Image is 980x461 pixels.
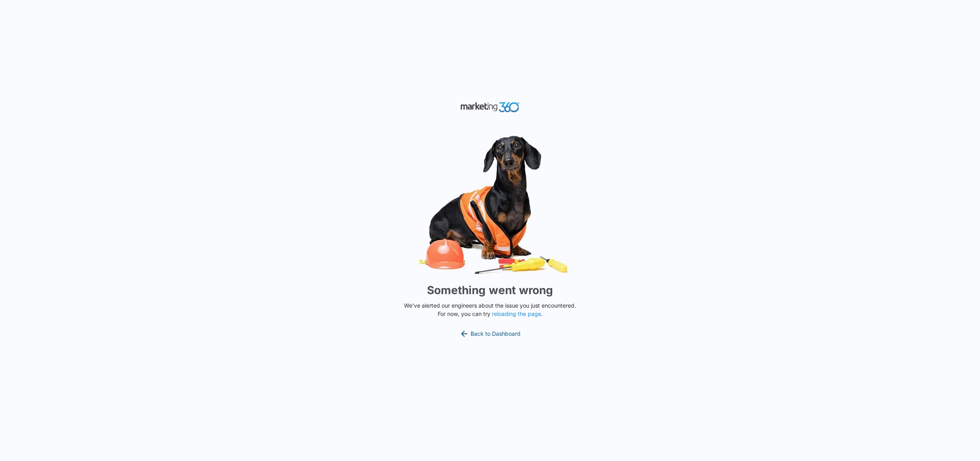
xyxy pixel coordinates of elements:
a: Back to Dashboard [459,329,521,339]
img: Sad Dog [371,131,609,279]
button: reloading the page [492,311,541,317]
img: Marketing 360 Logo [460,100,520,114]
p: We've alerted our engineers about the issue you just encountered. For now, you can try . [401,301,579,318]
h1: Something went wrong [427,282,553,298]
